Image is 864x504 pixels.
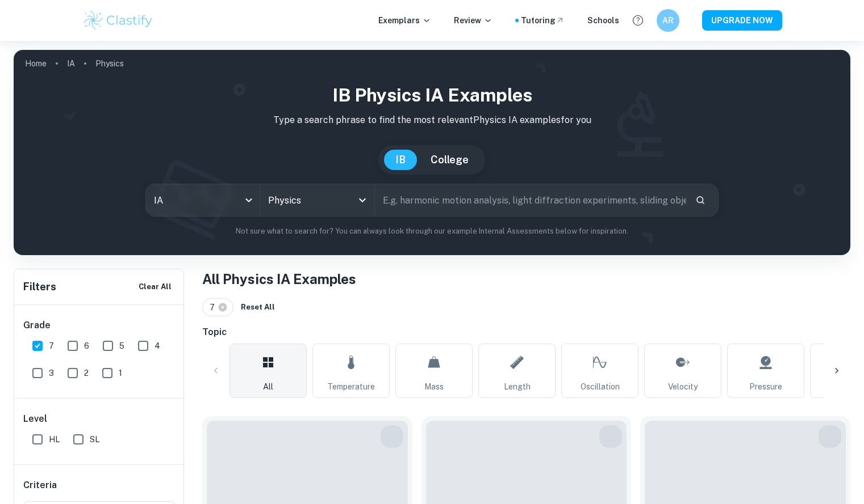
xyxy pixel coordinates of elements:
span: SL [90,433,99,446]
p: Physics [95,57,124,70]
span: Temperature [327,380,375,393]
button: IB [384,150,417,170]
h6: AR [661,14,674,27]
span: Oscillation [581,380,620,393]
p: Not sure what to search for? You can always look through our example Internal Assessments below f... [23,226,841,237]
span: 2 [84,367,89,379]
span: 1 [119,367,122,379]
p: Review [454,14,492,27]
span: 3 [49,367,54,379]
img: profile cover [14,50,850,255]
button: Search [691,190,710,210]
button: AR [657,9,679,32]
h6: Topic [202,325,850,339]
img: Clastify logo [82,9,155,32]
span: 6 [84,340,89,352]
a: Home [25,56,47,71]
p: Exemplars [378,14,431,27]
div: IA [146,184,260,216]
h1: IB Physics IA examples [23,82,841,109]
h1: All Physics IA Examples [202,269,850,289]
button: Reset All [238,299,278,316]
a: Tutoring [521,14,565,27]
span: Velocity [668,380,698,393]
span: HL [49,433,60,446]
h6: Filters [23,279,56,295]
a: Schools [587,14,619,27]
span: All [263,380,273,393]
span: Length [504,380,531,393]
span: 7 [49,340,54,352]
h6: Criteria [23,478,57,492]
span: 7 [210,301,220,314]
h6: Level [23,412,176,426]
div: 7 [202,298,233,316]
button: College [419,150,480,170]
p: Type a search phrase to find the most relevant Physics IA examples for you [23,113,841,127]
span: Mass [424,380,444,393]
button: Open [354,192,370,208]
button: Clear All [136,278,174,295]
button: Help and Feedback [628,11,648,30]
input: E.g. harmonic motion analysis, light diffraction experiments, sliding objects down a ramp... [375,184,686,216]
span: 5 [119,340,124,352]
span: Pressure [749,380,782,393]
a: IA [67,56,75,71]
button: UPGRADE NOW [702,10,782,31]
h6: Grade [23,319,176,332]
span: 4 [155,340,160,352]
